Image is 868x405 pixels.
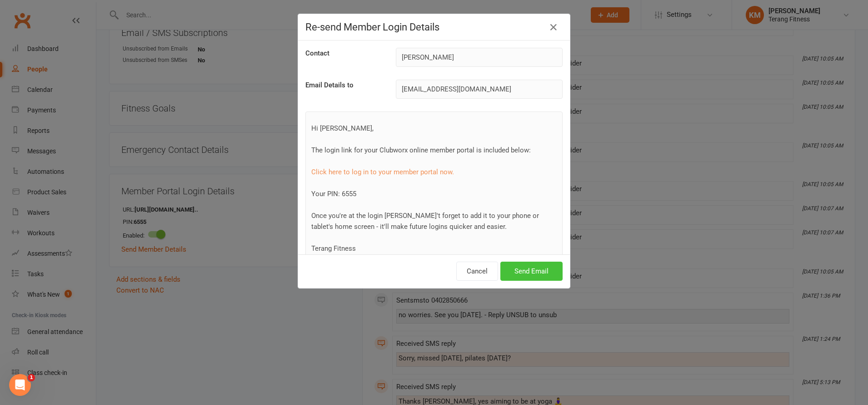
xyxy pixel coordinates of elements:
[28,374,35,381] span: 1
[311,244,356,253] span: Terang Fitness
[311,146,531,154] span: The login link for your Clubworx online member portal is included below:
[311,124,374,132] span: Hi [PERSON_NAME],
[546,20,561,35] button: Close
[9,374,31,396] iframe: Intercom live chat
[305,21,563,33] h4: Re-send Member Login Details
[311,212,539,231] span: Once you're at the login [PERSON_NAME]'t forget to add it to your phone or tablet's home screen -...
[305,48,329,59] label: Contact
[305,80,354,91] label: Email Details to
[311,190,356,198] span: Your PIN: 6555
[456,262,498,281] button: Cancel
[311,168,454,176] a: Click here to log in to your member portal now.
[500,262,563,281] button: Send Email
